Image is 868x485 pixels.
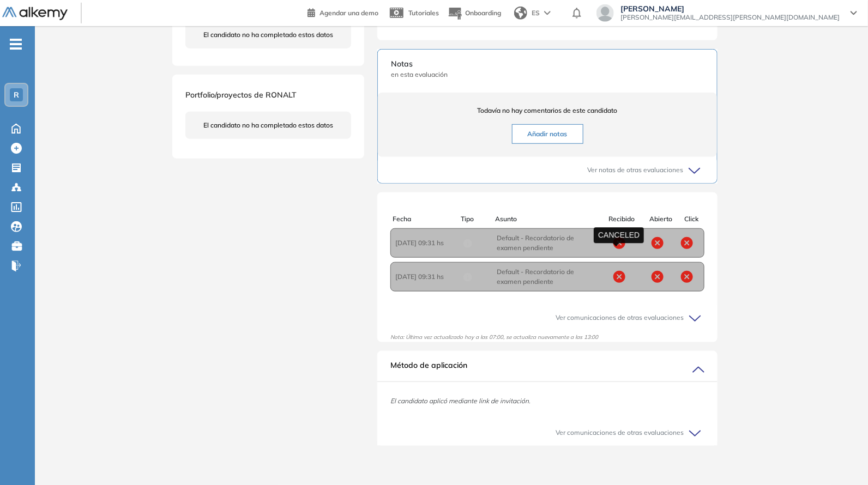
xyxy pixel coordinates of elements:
span: Agendar una demo [320,9,378,17]
span: [PERSON_NAME][EMAIL_ADDRESS][PERSON_NAME][DOMAIN_NAME] [620,13,840,22]
img: arrow [544,11,551,15]
span: en esta evaluación [391,70,704,80]
span: El candidato no ha completado estos datos [203,30,333,40]
span: ES [532,8,540,18]
div: CANCELED [594,227,644,243]
div: Click [678,214,704,224]
div: Tipo [461,214,495,224]
div: Fecha [393,214,461,224]
span: Todavía no hay comentarios de este candidato [391,106,704,116]
span: Portfolio/proyectos de RONALT [185,90,297,100]
span: Ver comunicaciones de otras evaluaciones [556,428,684,438]
span: Ver comunicaciones de otras evaluaciones [556,313,684,323]
img: world [514,7,527,20]
i: - [10,43,22,45]
span: El candidato aplicó mediante link de invitación. [390,397,531,405]
button: Añadir notas [512,124,583,144]
button: Onboarding [448,2,501,25]
span: [PERSON_NAME] [620,4,840,13]
span: [DATE] 09:31 hs [395,238,463,248]
a: Agendar una demo [308,5,378,19]
div: Abierto [643,214,678,224]
span: [DATE] 09:31 hs [395,272,463,282]
span: Notas [391,58,704,70]
span: Tutoriales [408,9,439,17]
span: El candidato no ha completado estos datos [203,120,333,130]
img: Logo [2,7,68,21]
span: Default - Recordatorio de examen pendiente [497,267,598,287]
span: Onboarding [465,9,501,17]
span: Método de aplicación [390,360,467,377]
span: R [14,90,19,99]
span: Ver notas de otras evaluaciones [587,165,683,175]
div: Recibido [600,214,643,224]
span: Nota: Última vez actualizado hoy a las 07:00, se actualiza nuevamente a las 13:00 [390,334,598,345]
span: Default - Recordatorio de examen pendiente [497,233,598,253]
div: Asunto [495,214,598,224]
